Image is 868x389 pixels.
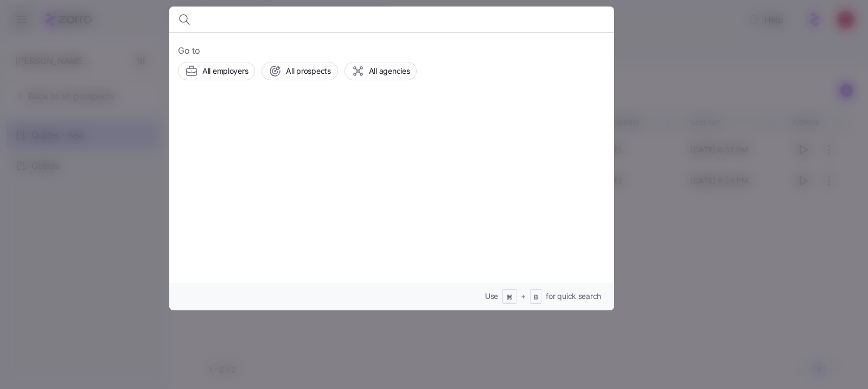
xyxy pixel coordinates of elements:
[506,293,513,302] span: ⌘
[344,62,417,80] button: All agencies
[178,62,255,80] button: All employers
[534,293,538,302] span: B
[485,291,498,302] span: Use
[261,62,337,80] button: All prospects
[521,291,526,302] span: +
[546,291,601,302] span: for quick search
[202,66,248,76] span: All employers
[286,66,330,76] span: All prospects
[178,44,605,58] span: Go to
[369,66,410,76] span: All agencies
